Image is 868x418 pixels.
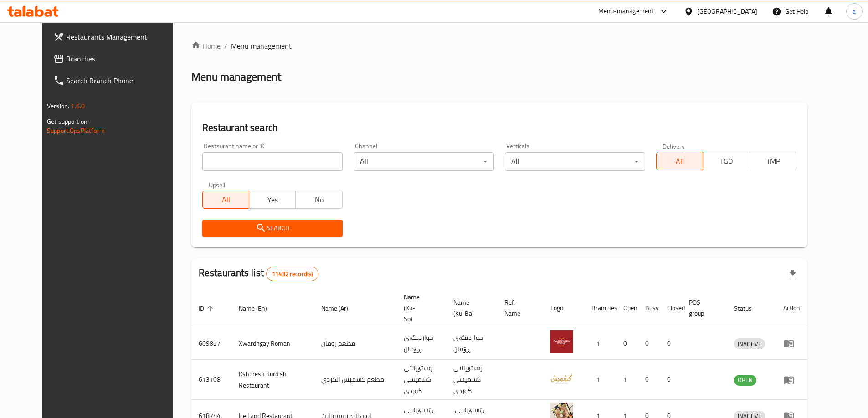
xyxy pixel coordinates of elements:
[697,6,757,16] div: [GEOGRAPHIC_DATA]
[46,48,187,70] a: Branches
[504,297,532,319] span: Ref. Name
[191,40,221,51] a: Home
[47,116,89,127] span: Get support on:
[616,289,638,327] th: Open
[598,6,654,17] div: Menu-management
[210,222,335,234] span: Search
[199,266,319,281] h2: Restaurants list
[396,360,446,400] td: رێستۆرانتی کشمیشى كوردى
[783,338,800,349] div: Menu
[202,152,343,171] input: Search for restaurant name or ID..
[660,289,682,327] th: Closed
[616,327,638,360] td: 0
[239,303,279,314] span: Name (En)
[266,267,318,281] div: Total records count
[231,327,314,360] td: Xwardngay Roman
[734,339,765,349] span: INACTIVE
[734,375,756,386] div: OPEN
[253,193,292,206] span: Yes
[199,303,216,314] span: ID
[404,292,435,324] span: Name (Ku-So)
[206,193,246,206] span: All
[47,100,69,112] span: Version:
[734,338,765,349] div: INACTIVE
[314,360,396,400] td: مطعم كشميش الكردي
[707,155,746,168] span: TGO
[295,191,342,209] button: No
[71,100,85,112] span: 1.0.0
[660,155,699,168] span: All
[703,152,750,170] button: TGO
[191,327,231,360] td: 609857
[47,125,105,136] a: Support.OpsPlatform
[249,191,296,209] button: Yes
[660,360,682,400] td: 0
[202,191,249,209] button: All
[750,152,796,170] button: TMP
[396,327,446,360] td: خواردنگەی ڕۆمان
[734,375,756,385] span: OPEN
[191,40,807,51] nav: breadcrumb
[663,143,685,149] label: Delivery
[446,360,497,400] td: رێستۆرانتی کشمیشى كوردى
[209,181,226,188] label: Upsell
[783,374,800,385] div: Menu
[782,263,804,285] div: Export file
[66,31,180,42] span: Restaurants Management
[656,152,703,170] button: All
[354,152,494,171] div: All
[202,220,343,237] button: Search
[754,155,793,168] span: TMP
[550,330,573,353] img: Xwardngay Roman
[299,193,339,206] span: No
[734,303,764,314] span: Status
[638,289,660,327] th: Busy
[638,327,660,360] td: 0
[616,360,638,400] td: 1
[689,297,716,319] span: POS group
[853,6,856,16] span: a
[584,360,616,400] td: 1
[584,289,616,327] th: Branches
[191,360,231,400] td: 613108
[505,152,645,171] div: All
[446,327,497,360] td: خواردنگەی ڕۆمان
[638,360,660,400] td: 0
[453,297,486,319] span: Name (Ku-Ba)
[46,26,187,48] a: Restaurants Management
[191,70,281,84] h2: Menu management
[543,289,584,327] th: Logo
[66,53,180,64] span: Branches
[231,360,314,400] td: Kshmesh Kurdish Restaurant
[46,70,187,91] a: Search Branch Phone
[202,121,796,135] h2: Restaurant search
[224,40,227,51] li: /
[66,75,180,86] span: Search Branch Phone
[584,327,616,360] td: 1
[776,289,807,327] th: Action
[314,327,396,360] td: مطعم رومان
[267,270,318,278] span: 11432 record(s)
[660,327,682,360] td: 0
[231,40,292,51] span: Menu management
[321,303,360,314] span: Name (Ar)
[550,367,573,389] img: Kshmesh Kurdish Restaurant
